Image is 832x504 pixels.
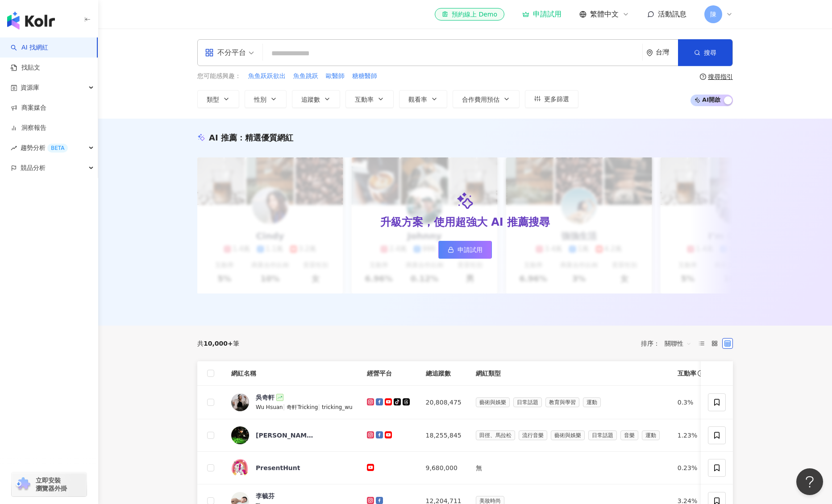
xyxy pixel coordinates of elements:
a: 申請試用 [522,10,562,19]
td: 20,808,475 [419,386,469,419]
button: 性別 [245,90,287,108]
span: 歐醫師 [326,72,345,81]
span: appstore [205,48,214,57]
div: 0.3% [678,397,705,407]
div: 1.23% [678,430,705,440]
div: [PERSON_NAME] [PERSON_NAME] [256,431,314,440]
a: 找貼文 [11,63,40,72]
button: 追蹤數 [292,90,340,108]
span: Wu Hsuan [256,404,283,410]
button: 互動率 [345,90,394,108]
button: 搜尋 [678,39,732,66]
span: 互動率 [678,369,696,378]
th: 網紅類型 [469,361,670,386]
th: 網紅名稱 [224,361,360,386]
img: KOL Avatar [231,426,249,444]
div: 排序： [641,336,696,351]
div: BETA [47,144,68,153]
span: 日常話題 [588,430,617,440]
span: rise [11,145,17,151]
button: 更多篩選 [525,90,578,108]
a: KOL Avatar吳奇軒Wu Hsuan|奇軒Tricking|tricking_wu [231,393,353,412]
button: 魚鱼跃跃欲出 [248,71,286,81]
div: PresentHunt [256,463,300,472]
a: 申請試用 [438,241,492,259]
td: 9,680,000 [419,452,469,484]
span: 教育與學習 [545,397,579,407]
button: 歐醫師 [325,71,345,81]
span: 糖糖醫師 [352,72,377,81]
span: 運動 [642,430,660,440]
span: 互動率 [355,96,374,103]
a: 洞察報告 [11,124,46,132]
span: tricking_wu [322,404,353,410]
img: KOL Avatar [231,459,249,477]
button: 類型 [197,90,239,108]
span: 申請試用 [458,246,483,253]
span: 10,000+ [204,340,233,347]
div: 搜尋指引 [708,73,733,80]
span: 田徑、馬拉松 [476,430,515,440]
a: 商案媒合 [11,103,46,112]
a: KOL AvatarPresentHunt [231,459,353,477]
img: chrome extension [14,477,32,492]
span: question-circle [700,74,706,80]
img: logo [7,12,55,29]
a: 預約線上 Demo [435,8,504,21]
span: 魚鱼跃跃欲出 [248,72,286,81]
button: 糖糖醫師 [352,71,378,81]
span: 運動 [583,397,601,407]
span: 奇軒Tricking [287,404,318,410]
span: 競品分析 [21,158,46,178]
span: 追蹤數 [301,96,320,103]
span: 流行音樂 [519,430,547,440]
button: 觀看率 [399,90,447,108]
span: 類型 [207,96,219,103]
iframe: Help Scout Beacon - Open [796,468,823,495]
span: 活動訊息 [658,10,686,18]
span: environment [646,50,653,56]
span: 音樂 [620,430,638,440]
span: 精選優質網紅 [245,133,293,142]
div: 李毓芬 [256,492,275,500]
span: 合作費用預估 [462,96,499,103]
div: 吳奇軒 [256,393,275,402]
button: 魚鱼跳跃 [293,71,319,81]
td: 18,255,845 [419,419,469,452]
a: searchAI 找網紅 [11,43,48,52]
span: 趨勢分析 [21,138,68,158]
span: | [283,403,287,410]
span: 立即安裝 瀏覽器外掛 [36,476,67,492]
span: 藝術與娛樂 [551,430,585,440]
div: AI 推薦 ： [209,132,293,143]
div: 共 筆 [197,340,239,347]
span: 關聯性 [665,336,691,351]
div: 不分平台 [205,45,246,60]
div: 升級方案，使用超強大 AI 推薦搜尋 [380,215,550,230]
span: 更多篩選 [544,95,569,103]
span: 觀看率 [408,96,427,103]
div: 0.23% [678,463,705,473]
a: KOL Avatar[PERSON_NAME] [PERSON_NAME] [231,426,353,444]
div: 預約線上 Demo [442,10,497,19]
span: 資源庫 [21,78,39,98]
span: 繁體中文 [590,9,619,19]
a: chrome extension立即安裝 瀏覽器外掛 [12,472,87,496]
span: 藝術與娛樂 [476,397,510,407]
span: 日常話題 [513,397,542,407]
span: | [318,403,322,410]
button: 合作費用預估 [453,90,520,108]
img: KOL Avatar [231,393,249,411]
th: 經營平台 [360,361,419,386]
span: 魚鱼跳跃 [293,72,318,81]
span: 搜尋 [704,49,716,56]
th: 總追蹤數 [419,361,469,386]
span: 您可能感興趣： [197,72,241,81]
div: 台灣 [656,49,678,56]
div: 無 [476,463,663,473]
span: info-circle [696,369,705,378]
span: 性別 [254,96,266,103]
span: 陳 [710,9,716,19]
